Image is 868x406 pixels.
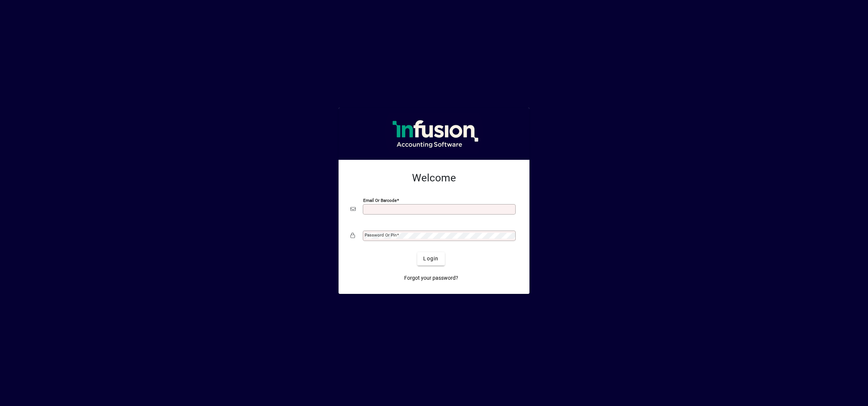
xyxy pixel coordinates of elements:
[417,252,444,266] button: Login
[423,255,438,263] span: Login
[365,232,397,238] mat-label: Password or Pin
[401,272,461,285] a: Forgot your password?
[363,197,397,203] mat-label: Email or Barcode
[350,172,518,184] h2: Welcome
[404,274,458,282] span: Forgot your password?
